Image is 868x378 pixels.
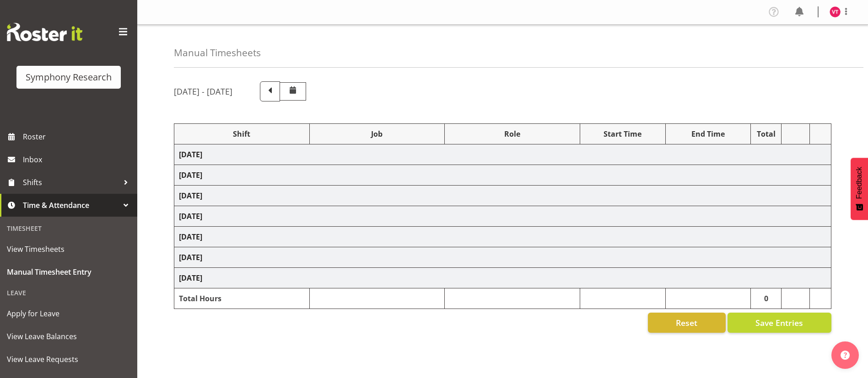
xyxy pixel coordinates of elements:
td: Total Hours [174,288,310,309]
span: View Leave Requests [7,352,130,366]
div: Job [314,128,440,139]
a: Apply for Leave [2,302,135,325]
span: Reset [676,317,697,329]
span: Time & Attendance [23,198,119,212]
button: Save Entries [728,313,831,333]
div: Symphony Research [26,70,112,84]
div: Total [755,128,776,139]
div: Shift [179,128,305,139]
span: View Timesheets [7,242,130,256]
img: Rosterit website logo [7,23,82,41]
a: View Leave Requests [2,348,135,371]
td: [DATE] [174,165,831,186]
td: [DATE] [174,268,831,288]
td: 0 [751,288,782,309]
span: Roster [23,130,133,144]
a: View Leave Balances [2,325,135,348]
span: Inbox [23,153,133,166]
span: Apply for Leave [7,307,130,320]
span: Shifts [23,176,119,189]
button: Feedback - Show survey [851,158,868,220]
td: [DATE] [174,227,831,247]
div: Start Time [585,128,661,139]
button: Reset [648,313,726,333]
div: Role [449,128,575,139]
span: Feedback [855,167,863,199]
div: Timesheet [2,219,135,238]
h4: Manual Timesheets [174,48,261,58]
img: help-xxl-2.png [841,351,850,360]
td: [DATE] [174,144,831,165]
td: [DATE] [174,186,831,206]
a: Manual Timesheet Entry [2,261,135,283]
img: vala-tone11405.jpg [830,6,841,17]
a: View Timesheets [2,238,135,261]
h5: [DATE] - [DATE] [174,86,232,96]
div: End Time [670,128,746,139]
div: Leave [2,283,135,302]
td: [DATE] [174,247,831,268]
span: View Leave Balances [7,330,130,343]
span: Save Entries [755,317,803,329]
span: Manual Timesheet Entry [7,265,130,279]
td: [DATE] [174,206,831,227]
